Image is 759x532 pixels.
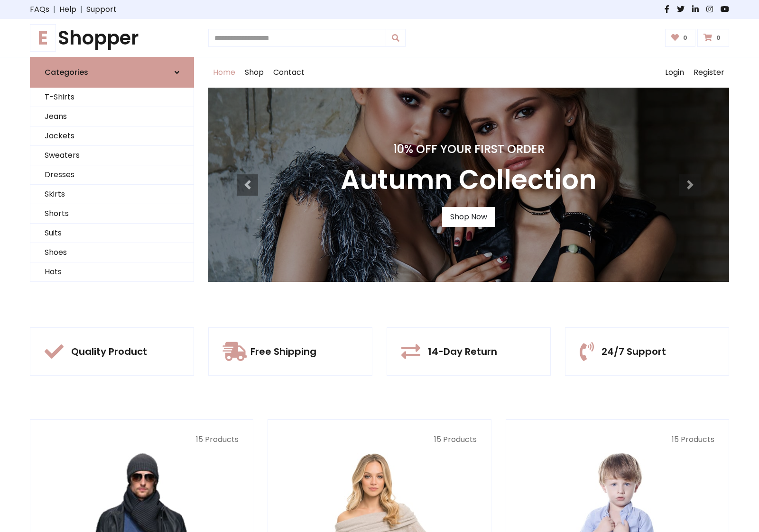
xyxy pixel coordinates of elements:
a: 0 [697,29,729,47]
a: Shoes [30,243,194,262]
h5: Free Shipping [250,346,316,357]
p: 15 Products [45,434,239,445]
a: Dresses [30,165,194,185]
span: | [49,4,59,15]
a: Shop [240,57,268,88]
a: FAQs [30,4,49,15]
a: Jeans [30,107,194,126]
a: Help [59,4,76,15]
h5: Quality Product [71,346,147,357]
a: Shop Now [442,207,495,227]
a: Home [208,57,240,88]
span: 0 [681,34,690,42]
a: Register [689,57,729,88]
a: Jackets [30,126,194,146]
a: Suits [30,224,194,243]
a: Support [86,4,117,15]
a: 0 [665,29,696,47]
h3: Autumn Collection [341,164,597,196]
a: Sweaters [30,146,194,165]
a: Login [660,57,689,88]
a: Categories [30,57,194,88]
a: Skirts [30,185,194,204]
h1: Shopper [30,27,194,49]
a: T-Shirts [30,88,194,107]
p: 15 Products [282,434,476,445]
span: 0 [714,34,723,42]
h5: 14-Day Return [428,346,497,357]
h5: 24/7 Support [602,346,666,357]
span: | [76,4,86,15]
p: 15 Products [520,434,714,445]
span: E [30,24,56,52]
a: EShopper [30,27,194,49]
a: Shorts [30,204,194,224]
h6: Categories [45,68,88,77]
h4: 10% Off Your First Order [341,143,597,156]
a: Contact [268,57,309,88]
a: Hats [30,262,194,282]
